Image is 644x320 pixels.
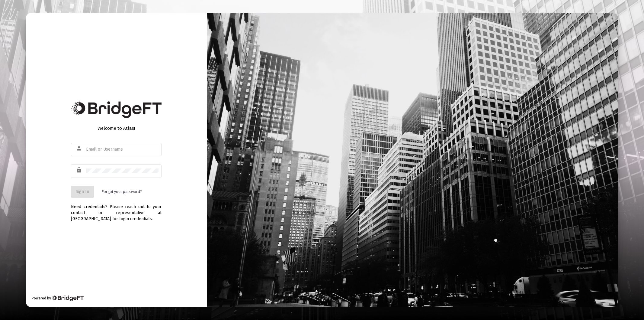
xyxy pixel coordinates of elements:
[71,101,162,118] img: Bridge Financial Technology Logo
[76,189,89,194] span: Sign In
[76,166,83,174] mat-icon: lock
[71,186,94,198] button: Sign In
[71,198,162,222] div: Need credentials? Please reach out to your contact or representative at [GEOGRAPHIC_DATA] for log...
[71,125,162,131] div: Welcome to Atlas!
[86,147,159,152] input: Email or Username
[32,295,83,301] div: Powered by
[102,189,142,195] a: Forgot your password?
[52,295,83,301] img: Bridge Financial Technology Logo
[76,145,83,152] mat-icon: person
